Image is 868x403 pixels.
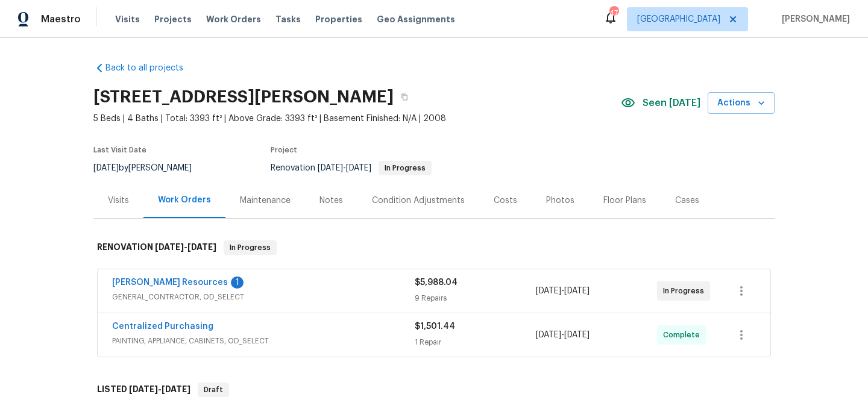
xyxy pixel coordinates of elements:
[777,13,850,25] span: [PERSON_NAME]
[155,243,216,251] span: -
[536,287,561,295] span: [DATE]
[154,13,192,25] span: Projects
[415,322,455,331] span: $1,501.44
[187,243,216,251] span: [DATE]
[206,13,261,25] span: Work Orders
[372,195,465,207] div: Condition Adjustments
[240,195,291,207] div: Maintenance
[97,383,190,397] h6: LISTED
[275,15,301,23] span: Tasks
[415,278,458,287] span: $5,988.04
[663,285,709,297] span: In Progress
[564,287,590,295] span: [DATE]
[112,278,228,287] a: [PERSON_NAME] Resources
[41,13,81,25] span: Maestro
[93,62,209,74] a: Back to all projects
[318,164,343,172] span: [DATE]
[199,384,228,396] span: Draft
[93,146,146,154] span: Last Visit Date
[546,195,574,207] div: Photos
[318,164,371,172] span: -
[603,195,646,207] div: Floor Plans
[112,291,415,303] span: GENERAL_CONTRACTOR, OD_SELECT
[112,322,213,331] a: Centralized Purchasing
[377,13,455,25] span: Geo Assignments
[536,329,590,341] span: -
[129,385,158,393] span: [DATE]
[319,195,343,207] div: Notes
[637,13,720,25] span: [GEOGRAPHIC_DATA]
[112,335,415,347] span: PAINTING, APPLIANCE, CABINETS, OD_SELECT
[108,195,129,207] div: Visits
[129,385,190,393] span: -
[93,91,394,103] h2: [STREET_ADDRESS][PERSON_NAME]
[155,243,184,251] span: [DATE]
[675,195,699,207] div: Cases
[271,146,297,154] span: Project
[231,276,244,289] div: 1
[663,329,705,341] span: Complete
[315,13,362,25] span: Properties
[271,164,432,172] span: Renovation
[536,331,561,339] span: [DATE]
[162,385,190,393] span: [DATE]
[93,228,775,267] div: RENOVATION [DATE]-[DATE]In Progress
[380,164,430,172] span: In Progress
[93,113,621,125] span: 5 Beds | 4 Baths | Total: 3393 ft² | Above Grade: 3393 ft² | Basement Finished: N/A | 2008
[494,195,517,207] div: Costs
[158,194,211,206] div: Work Orders
[609,7,618,19] div: 47
[394,86,415,108] button: Copy Address
[643,97,700,109] span: Seen [DATE]
[346,164,371,172] span: [DATE]
[115,13,140,25] span: Visits
[717,96,765,111] span: Actions
[536,285,590,297] span: -
[415,292,536,304] div: 9 Repairs
[415,336,536,348] div: 1 Repair
[225,242,275,254] span: In Progress
[97,240,216,255] h6: RENOVATION
[93,161,206,175] div: by [PERSON_NAME]
[93,164,119,172] span: [DATE]
[564,331,590,339] span: [DATE]
[708,92,775,114] button: Actions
